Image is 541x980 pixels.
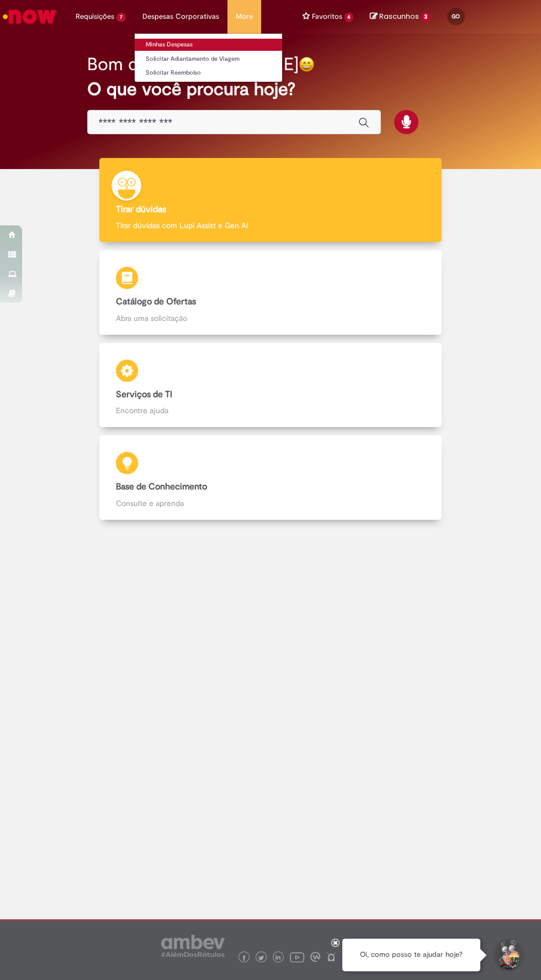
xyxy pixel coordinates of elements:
img: logo_footer_ambev_rotulo_gray.png [161,935,225,957]
img: logo_footer_workplace.png [310,952,320,962]
span: GO [452,13,460,20]
button: Iniciar Conversa de Suporte [491,939,524,972]
div: Oi, como posso te ajudar hoje? [342,939,480,971]
a: No momento, sua lista de rascunhos tem 3 Itens [370,11,431,22]
a: Minhas Despesas [135,39,282,51]
b: Catálogo de Ofertas [116,296,196,307]
p: Consulte e aprenda [116,498,426,509]
span: Requisições [76,11,114,22]
p: Encontre ajuda [116,405,426,416]
span: More [236,11,253,22]
img: logo_footer_naosei.png [326,952,336,962]
img: logo_footer_youtube.png [290,950,304,964]
img: logo_footer_linkedin.png [275,955,281,961]
b: Tirar dúvidas [116,204,166,215]
img: happy-face.png [299,56,315,72]
h2: O que você procura hoje? [87,80,454,99]
a: Solicitar Adiantamento de Viagem [135,53,282,65]
p: Tirar dúvidas com Lupi Assist e Gen Ai [116,220,426,231]
span: 3 [421,12,431,22]
ul: Despesas Corporativas [134,33,283,82]
a: Solicitar Reembolso [135,67,282,79]
p: Abra uma solicitação [116,313,426,324]
a: Catálogo de Ofertas Abra uma solicitação [58,250,483,335]
span: Rascunhos [379,11,419,22]
img: ServiceNow [1,6,58,28]
span: Favoritos [312,11,342,22]
span: 4 [344,13,354,22]
span: 7 [116,13,126,22]
h2: Bom dia, [PERSON_NAME] [87,55,299,74]
b: Base de Conhecimento [116,481,207,492]
a: Base de Conhecimento Consulte e aprenda [58,435,483,520]
a: Tirar dúvidas Tirar dúvidas com Lupi Assist e Gen Ai [58,158,483,243]
img: logo_footer_twitter.png [258,955,264,961]
span: Despesas Corporativas [142,11,219,22]
img: logo_footer_facebook.png [241,955,247,961]
b: Serviços de TI [116,389,172,400]
a: Serviços de TI Encontre ajuda [58,343,483,428]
